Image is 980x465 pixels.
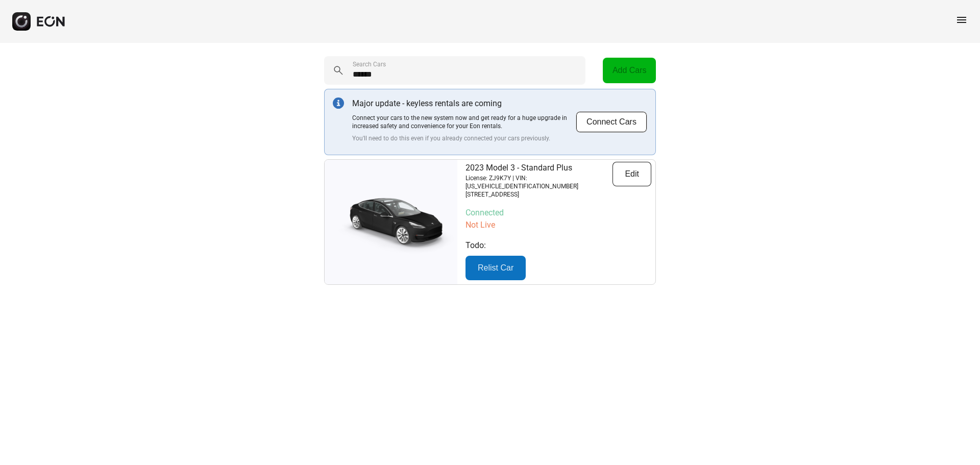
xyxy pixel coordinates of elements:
[465,239,651,252] p: Todo:
[352,114,576,130] p: Connect your cars to the new system now and get ready for a huge upgrade in increased safety and ...
[465,162,612,174] p: 2023 Model 3 - Standard Plus
[612,162,651,186] button: Edit
[465,190,612,199] p: [STREET_ADDRESS]
[352,97,576,110] p: Major update - keyless rentals are coming
[352,134,576,142] p: You'll need to do this even if you already connected your cars previously.
[325,189,457,255] img: car
[465,207,651,219] p: Connected
[465,174,612,190] p: License: ZJ9K7Y | VIN: [US_VEHICLE_IDENTIFICATION_NUMBER]
[955,14,968,26] span: menu
[465,256,526,280] button: Relist Car
[333,97,344,109] img: info
[353,60,386,68] label: Search Cars
[576,111,647,133] button: Connect Cars
[465,219,651,231] p: Not Live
